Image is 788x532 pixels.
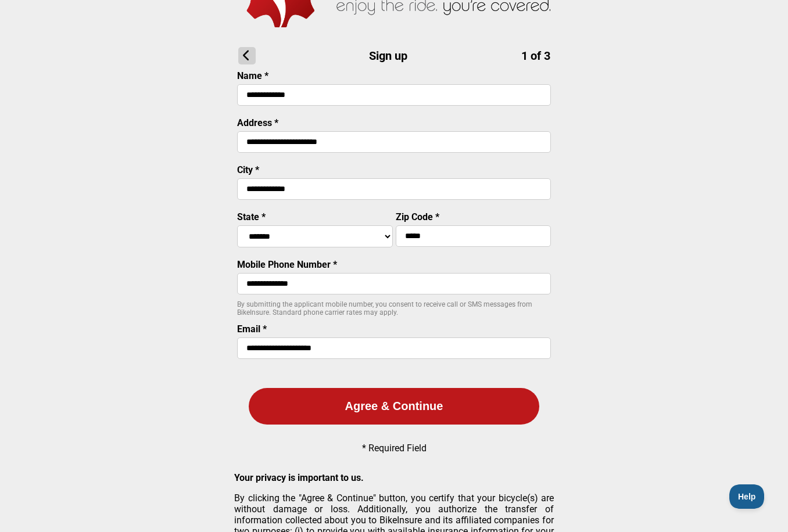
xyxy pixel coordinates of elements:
label: Name * [237,70,268,81]
iframe: Toggle Customer Support [729,484,765,509]
label: Zip Code * [396,211,439,222]
strong: Your privacy is important to us. [234,472,364,483]
span: 1 of 3 [521,49,550,63]
p: By submitting the applicant mobile number, you consent to receive call or SMS messages from BikeI... [237,300,551,317]
label: State * [237,211,266,222]
label: Address * [237,117,278,128]
label: City * [237,164,259,175]
label: Email * [237,323,267,335]
button: Agree & Continue [249,388,539,425]
p: * Required Field [362,443,427,454]
h1: Sign up [238,47,550,64]
label: Mobile Phone Number * [237,259,337,270]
